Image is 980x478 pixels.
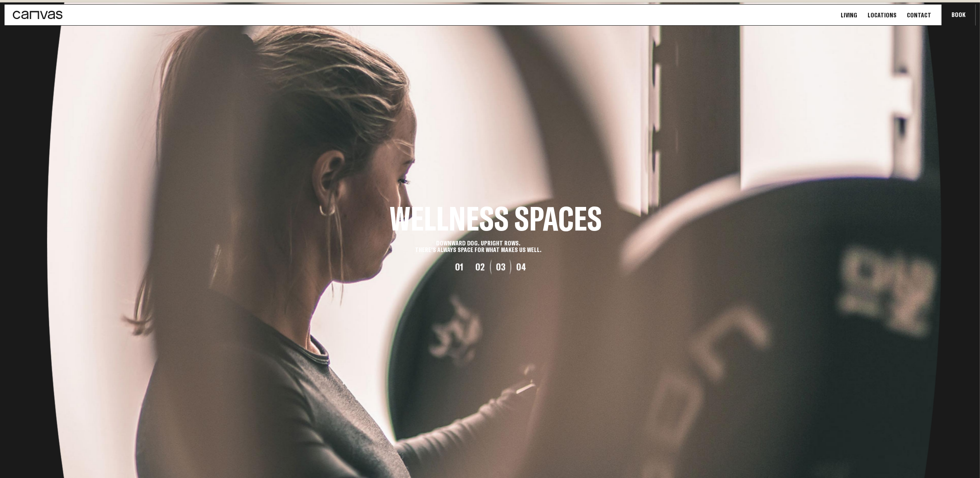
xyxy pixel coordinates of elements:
a: Contact [904,11,934,19]
p: DOWNWARD DOG. UPRIGHT ROWS. THERE'S ALWAYS SPACE FOR WHAT MAKES US WELL. [389,240,567,253]
button: 04 [511,262,532,271]
h2: Wellness Spaces [389,204,602,233]
button: 03 [490,262,511,271]
a: Locations [865,11,899,19]
button: 01 [449,262,470,271]
button: Book [942,5,975,25]
button: 02 [470,262,490,271]
a: Living [838,11,860,19]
